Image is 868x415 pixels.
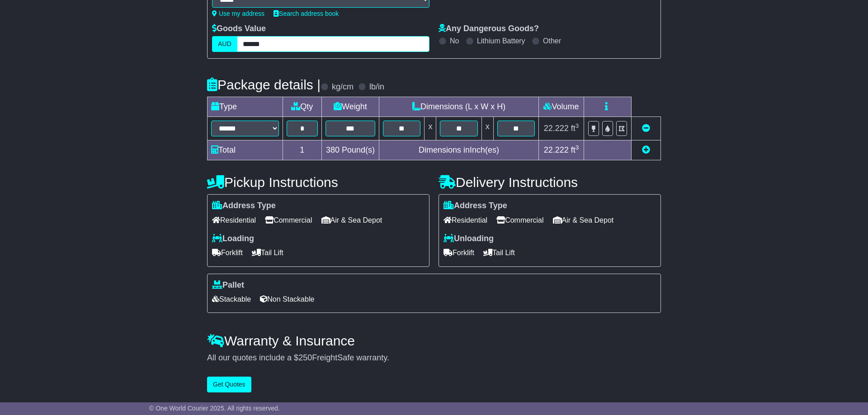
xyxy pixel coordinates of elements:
sup: 3 [576,122,579,129]
td: Pound(s) [321,140,379,160]
h4: Package details | [207,77,321,92]
td: Dimensions (L x W x H) [379,97,539,117]
label: Other [543,37,561,45]
span: Tail Lift [483,246,515,260]
div: All our quotes include a $ FreightSafe warranty. [207,353,661,363]
span: Forklift [443,246,474,260]
td: Type [208,97,283,117]
span: © One World Courier 2025. All rights reserved. [149,405,280,412]
label: kg/cm [332,82,354,92]
td: Total [208,140,283,160]
a: Add new item [642,145,650,154]
label: lb/in [369,82,384,92]
label: Unloading [443,234,494,244]
span: Residential [443,213,487,227]
span: 250 [298,353,312,362]
td: Dimensions in Inch(es) [379,140,539,160]
span: Residential [212,213,256,227]
label: Loading [212,234,254,244]
label: Lithium Battery [477,37,525,45]
span: ft [571,145,579,154]
h4: Delivery Instructions [439,175,661,190]
span: Forklift [212,246,243,260]
a: Search address book [274,10,339,17]
label: AUD [212,36,237,52]
td: x [425,117,436,140]
span: Non Stackable [260,292,314,306]
a: Use my address [212,10,264,17]
span: Air & Sea Depot [321,213,382,227]
span: ft [571,124,579,133]
sup: 3 [576,144,579,151]
label: Goods Value [212,24,266,34]
span: 22.222 [544,124,569,133]
h4: Warranty & Insurance [207,333,661,348]
label: Address Type [212,201,276,211]
a: Remove this item [642,124,650,133]
span: Commercial [496,213,543,227]
button: Get Quotes [207,377,251,392]
h4: Pickup Instructions [207,175,429,190]
td: x [481,117,493,140]
label: No [450,37,459,45]
label: Address Type [443,201,507,211]
td: Weight [321,97,379,117]
td: 1 [283,140,322,160]
span: Air & Sea Depot [553,213,614,227]
span: Commercial [265,213,312,227]
label: Pallet [212,280,244,290]
span: Tail Lift [252,246,283,260]
td: Qty [283,97,322,117]
td: Volume [538,97,584,117]
span: Stackable [212,292,251,306]
label: Any Dangerous Goods? [439,24,539,34]
span: 380 [326,145,340,154]
span: 22.222 [544,145,569,154]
